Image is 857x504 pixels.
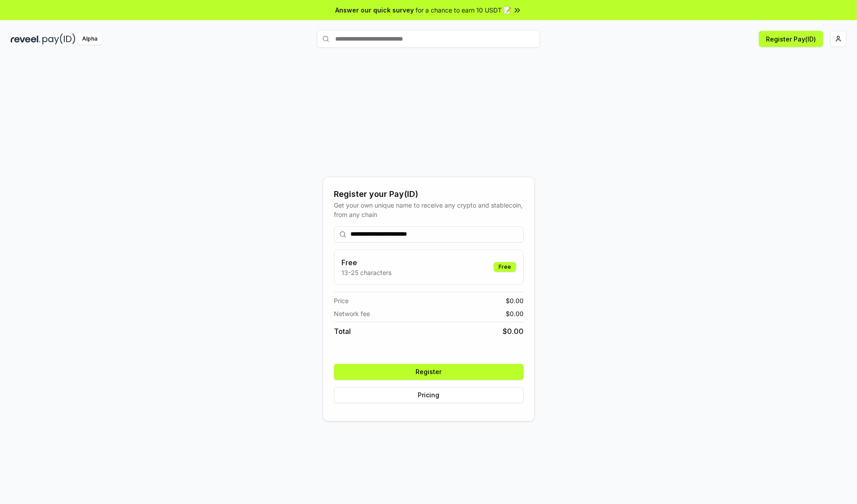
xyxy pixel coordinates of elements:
[334,326,351,337] span: Total
[334,296,349,305] span: Price
[506,296,524,305] span: $ 0.00
[334,200,524,219] div: Get your own unique name to receive any crypto and stablecoin, from any chain
[334,387,524,403] button: Pricing
[42,33,75,45] img: pay_id
[334,188,524,200] div: Register your Pay(ID)
[494,262,516,272] div: Free
[506,309,524,318] span: $ 0.00
[77,33,102,45] div: Alpha
[759,31,823,47] button: Register Pay(ID)
[341,268,391,277] p: 13-25 characters
[11,33,41,45] img: reveel_dark
[503,326,524,337] span: $ 0.00
[416,5,511,15] span: for a chance to earn 10 USDT 📝
[335,5,414,15] span: Answer our quick survey
[334,309,370,318] span: Network fee
[334,364,524,380] button: Register
[341,257,391,268] h3: Free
